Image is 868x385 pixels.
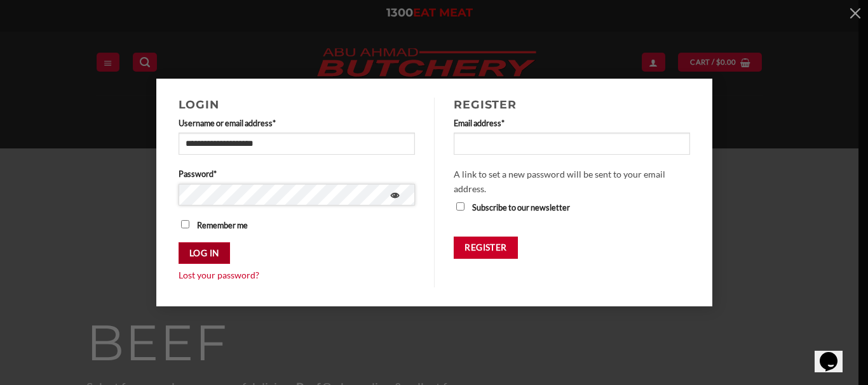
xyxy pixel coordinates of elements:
button: Register [454,237,518,259]
label: Username or email address [179,117,416,129]
input: Remember me [181,220,189,228]
input: Subscribe to our newsletter [456,202,465,211]
button: Log in [179,242,230,264]
p: A link to set a new password will be sent to your email address. [454,167,690,196]
iframe: chat widget [815,334,855,372]
h2: Login [179,98,416,111]
a: Lost your password? [179,270,259,280]
span: Remember me [197,220,248,230]
h2: Register [454,98,690,111]
span: Subscribe to our newsletter [472,202,570,212]
label: Email address [454,117,690,129]
label: Password [179,167,416,180]
button: Show password [385,184,406,208]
